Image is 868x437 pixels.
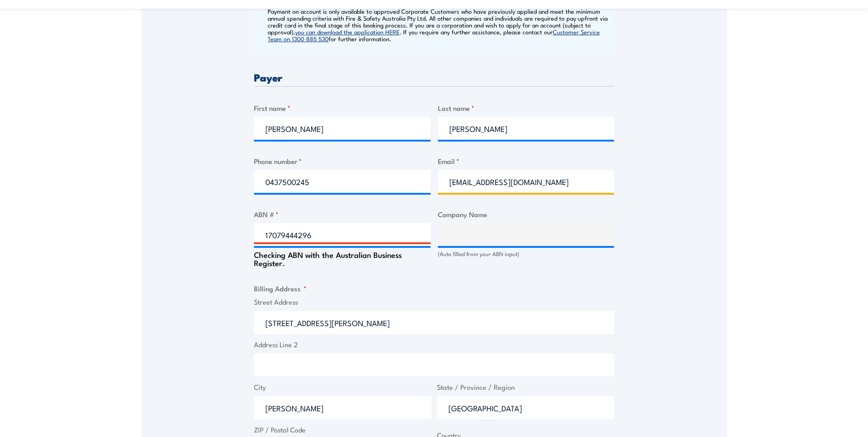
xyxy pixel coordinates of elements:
label: State / Province / Region [437,382,615,393]
label: Phone number [254,156,431,166]
a: Customer Service Team on 1300 885 530 [268,27,600,43]
legend: Billing Address [254,283,307,294]
label: Street Address [254,297,614,307]
label: Last name [438,103,615,113]
label: ZIP / Postal Code [254,425,431,435]
label: Company Name [438,209,615,219]
label: First name [254,103,431,113]
a: you can download the application HERE [295,27,399,36]
label: City [254,382,431,393]
input: Enter a location [254,311,614,334]
div: Checking ABN with the Australian Business Register. [254,246,431,267]
h3: Payer [254,72,614,82]
div: (Auto filled from your ABN input) [438,250,615,258]
label: ABN # [254,209,431,219]
label: Email [438,156,615,166]
p: Payment on account is only available to approved Corporate Customers who have previously applied ... [268,8,612,42]
label: Address Line 2 [254,339,614,350]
